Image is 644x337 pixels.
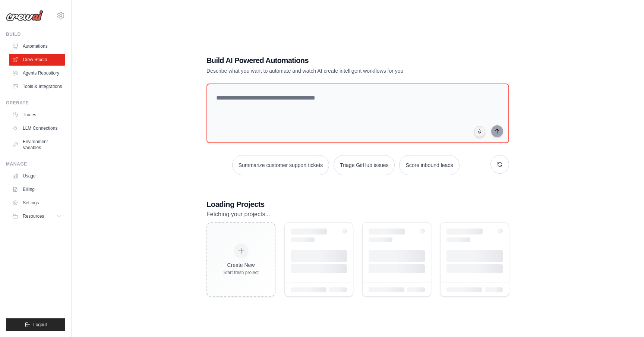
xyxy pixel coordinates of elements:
[9,67,65,79] a: Agents Repository
[9,170,65,182] a: Usage
[23,213,44,219] span: Resources
[9,197,65,209] a: Settings
[206,199,509,210] h3: Loading Projects
[399,155,460,175] button: Score inbound leads
[6,161,65,167] div: Manage
[206,67,457,75] p: Describe what you want to automate and watch AI create intelligent workflows for you
[223,261,259,269] div: Create New
[6,318,65,331] button: Logout
[9,40,65,52] a: Automations
[9,183,65,195] a: Billing
[334,155,395,175] button: Triage GitHub issues
[6,10,43,21] img: Logo
[9,210,65,222] button: Resources
[490,155,509,174] button: Get new suggestions
[6,100,65,106] div: Operate
[33,322,47,328] span: Logout
[9,81,65,92] a: Tools & Integrations
[232,155,329,175] button: Summarize customer support tickets
[9,122,65,134] a: LLM Connections
[206,210,509,219] p: Fetching your projects...
[223,270,259,275] div: Start fresh project
[6,31,65,37] div: Build
[9,109,65,121] a: Traces
[474,126,485,137] button: Click to speak your automation idea
[9,136,65,154] a: Environment Variables
[9,54,65,66] a: Crew Studio
[206,55,457,66] h1: Build AI Powered Automations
